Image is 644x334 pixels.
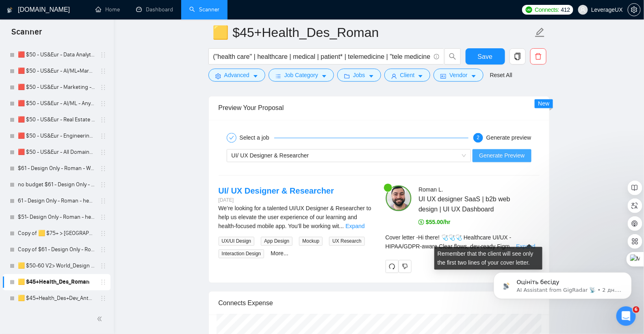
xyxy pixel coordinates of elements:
[628,3,641,16] button: setting
[100,181,106,188] span: holder
[232,153,309,159] span: UI/ UX Designer & Researcher
[510,243,515,250] span: ...
[269,69,334,82] button: barsJob Categorycaret-down
[18,241,95,258] a: Copy of $61 - Design Only - Roman - Web Design
[100,263,106,269] span: holder
[224,71,249,80] span: Advanced
[628,6,640,13] span: setting
[384,69,431,82] button: userClientcaret-down
[271,250,288,257] a: More...
[530,48,546,65] button: delete
[18,160,95,177] a: $61 - Design Only - Roman - Web Design
[616,306,636,326] iframe: Intercom live chat
[479,151,525,160] span: Generate Preview
[18,95,95,112] a: 🟥 $50 - US&Eur - AI/ML - Any Biz - Any App
[466,48,505,65] button: Save
[18,193,95,209] a: 61 - Design Only - Roman - health*
[418,220,424,225] span: dollar
[538,101,549,107] span: New
[510,48,526,65] button: copy
[477,135,480,141] span: 2
[445,48,461,65] button: search
[5,26,48,43] span: Scanner
[580,7,586,13] span: user
[100,230,106,237] span: holder
[299,237,323,246] span: Mockup
[473,149,531,162] button: Generate Preview
[136,6,173,13] a: dashboardDashboard
[100,133,106,139] span: holder
[18,177,95,193] a: no budget $61 - Design Only - Roman - Web Design 2
[219,187,334,196] a: UI/ UX Designer & Researcher
[445,53,460,60] span: search
[369,73,374,79] span: caret-down
[486,133,531,143] div: Generate preview
[275,73,281,79] span: bars
[100,295,106,302] span: holder
[440,73,446,79] span: idcard
[386,235,512,250] span: Cover letter - Hi there! 🩺🩺🩺 Healthcare UI/UX - HIPAA/GDPR-aware Clear flows, dev-ready Figm
[418,194,515,215] span: UI UX designer SaaS | b2b web design | UI UX Dashboard
[240,133,274,143] div: Select a job
[219,97,540,120] div: Preview Your Proposal
[219,292,540,315] div: Connects Expense
[399,260,412,273] button: dislike
[434,54,439,59] span: info-circle
[516,243,535,250] a: Expand
[229,136,234,140] span: check
[18,274,95,290] a: 🟨 $45+Health_Des_Roman
[18,209,95,225] a: $51- Design Only - Roman - health*
[18,79,95,95] a: 🟥 $50 - US&Eur - Marketing - Any Biz - Any App
[253,73,258,79] span: caret-down
[18,258,95,274] a: 🟨 $50-60 V2> World_Design Only_Roman-Web Design_General
[18,63,95,79] a: 🟥 $50 - US&Eur - AI/ML+Marketing - Any Biz - Any App
[100,165,106,172] span: holder
[386,185,412,211] img: c1gt5CYcyAw-rxShGkqERgOMEMix6mw42ie8uJevbSKlX9rqc4cD_qECTsbowrlTGK
[481,255,644,312] iframe: Intercom notifications повідомлення
[535,5,559,14] span: Connects:
[526,6,532,13] img: upwork-logo.png
[510,53,525,60] span: copy
[418,219,451,226] span: $55.00/hr
[478,52,492,62] span: Save
[215,73,221,79] span: setting
[449,71,467,80] span: Vendor
[386,260,399,273] button: redo
[18,290,95,306] a: 🟨 $45+Health_Des+Dev_Antony
[261,237,293,246] span: App Design
[100,246,106,253] span: holder
[18,112,95,128] a: 🟥 $50 - US&Eur - Real Estate - Any Biz - Any App
[386,263,398,270] span: redo
[219,205,371,230] span: We’re looking for a talented UI/UX Designer & Researcher to help us elevate the user experience o...
[344,73,350,79] span: folder
[400,71,415,80] span: Client
[321,73,327,79] span: caret-down
[18,128,95,144] a: 🟥 $50 - US&Eur - Engineering - Any Biz - Any App
[18,47,95,63] a: 🟥 $50 - US&Eur - Data Analytics - Any Biz - Any App
[345,223,364,230] a: Expand
[100,149,106,155] span: holder
[329,237,364,246] span: UX Research
[391,73,397,79] span: user
[471,73,477,79] span: caret-down
[100,198,106,204] span: holder
[337,69,381,82] button: folderJobscaret-down
[189,6,219,13] a: searchScanner
[18,225,95,241] a: Copy of 🟨 $75+ > [GEOGRAPHIC_DATA]+[GEOGRAPHIC_DATA] Only_Tony-UX/UI_General
[219,237,255,246] span: UX/UI Design
[219,250,265,259] span: Interaction Design
[633,306,640,313] span: 6
[219,197,334,205] div: [DATE]
[100,84,106,91] span: holder
[418,187,443,193] span: Roman L .
[213,52,430,62] input: Search Freelance Jobs...
[628,6,641,13] a: setting
[339,223,344,230] span: ...
[100,214,106,220] span: holder
[284,71,318,80] span: Job Category
[100,116,106,123] span: holder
